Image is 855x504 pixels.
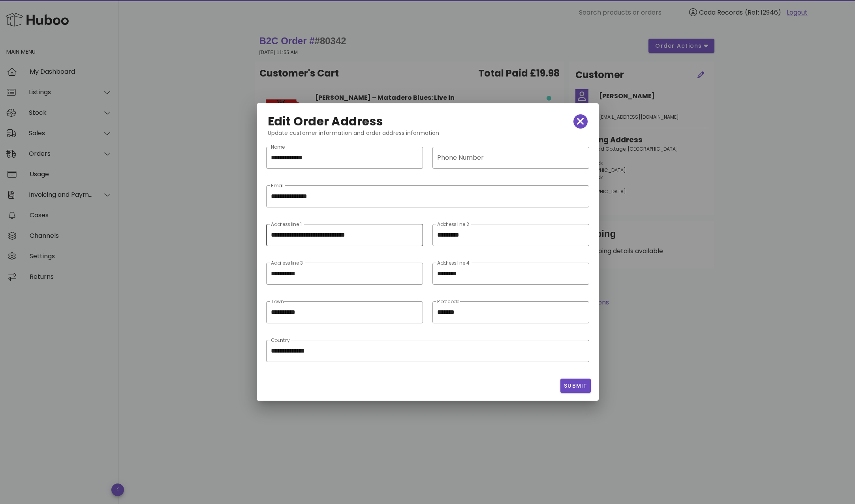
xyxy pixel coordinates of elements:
label: Address line 3 [271,260,303,266]
label: Name [271,144,285,150]
label: Address line 4 [437,260,470,266]
button: Submit [560,379,591,393]
label: Town [271,299,284,305]
div: Update customer information and order address information [261,129,594,144]
label: Address line 2 [437,222,469,228]
h2: Edit Order Address [268,115,383,128]
label: Country [271,338,290,343]
label: Address line 1 [271,222,302,228]
span: Submit [564,382,588,390]
label: Postcode [437,299,459,305]
label: Email [271,183,284,189]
